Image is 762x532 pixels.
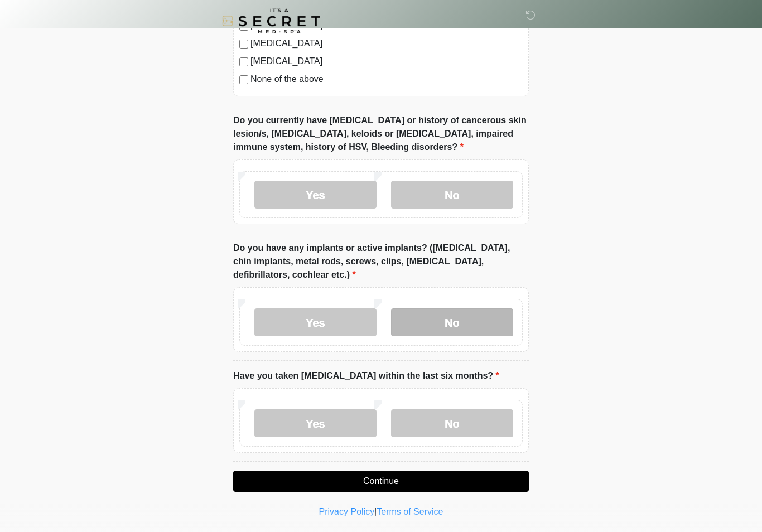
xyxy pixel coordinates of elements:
label: Do you have any implants or active implants? ([MEDICAL_DATA], chin implants, metal rods, screws, ... [233,241,529,282]
label: [MEDICAL_DATA] [250,37,523,50]
label: [MEDICAL_DATA] [250,55,523,68]
a: Privacy Policy [319,507,375,516]
input: None of the above [239,75,248,84]
label: Yes [254,181,377,209]
label: Do you currently have [MEDICAL_DATA] or history of cancerous skin lesion/s, [MEDICAL_DATA], keloi... [233,114,529,154]
label: Yes [254,409,377,437]
label: No [391,181,513,209]
label: Have you taken [MEDICAL_DATA] within the last six months? [233,369,499,383]
a: Terms of Service [377,507,443,516]
label: No [391,308,513,336]
img: It's A Secret Med Spa Logo [222,8,320,33]
a: | [374,507,377,516]
label: Yes [254,308,377,336]
input: [MEDICAL_DATA] [239,57,248,66]
input: [MEDICAL_DATA] [239,40,248,49]
label: None of the above [250,72,523,86]
label: No [391,409,513,437]
button: Continue [233,471,529,492]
